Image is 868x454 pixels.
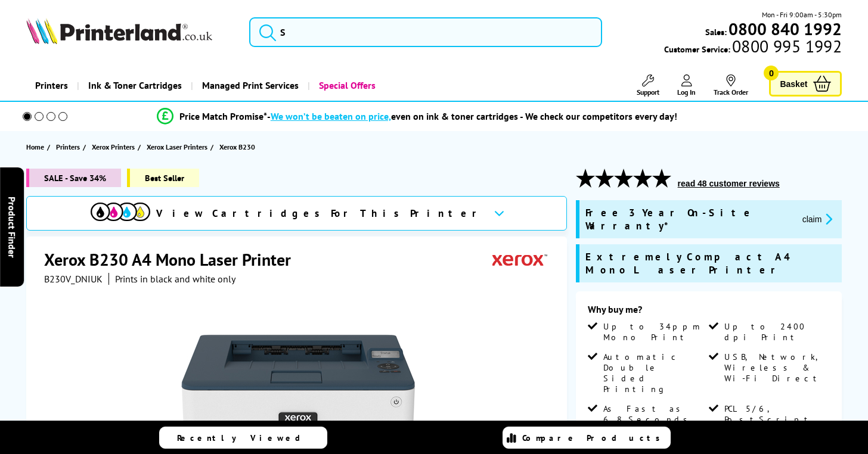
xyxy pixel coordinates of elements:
img: Xerox [492,248,547,270]
span: 0800 995 1992 [730,41,842,52]
span: Basket [780,76,807,92]
span: Xerox Laser Printers [147,141,207,153]
a: Xerox Printers [92,141,138,153]
span: Ink & Toner Cartridges [88,70,182,101]
a: Support [637,74,659,97]
span: Extremely Compact A4 Mono Laser Printer [585,250,836,276]
a: Ink & Toner Cartridges [77,70,191,101]
span: Home [26,141,44,153]
i: Prints in black and white only [115,273,235,285]
img: View Cartridges [91,203,150,221]
span: USB, Network, Wireless & Wi-Fi Direct [724,352,827,384]
span: Printers [56,141,80,153]
button: promo-description [799,212,836,226]
span: SALE - Save 34% [26,169,121,187]
a: Printers [26,70,77,101]
span: Up to 34ppm Mono Print [603,321,706,343]
a: Track Order [714,74,748,97]
span: Free 3 Year On-Site Warranty* [585,206,793,232]
span: 0 [764,66,779,80]
div: Why buy me? [588,303,830,321]
span: Log In [677,88,696,97]
span: Compare Products [522,433,666,443]
li: modal_Promise [6,106,828,127]
span: PCL 5/6, PostScript 3 [724,403,827,436]
button: read 48 customer reviews [674,178,783,189]
span: Xerox Printers [92,141,135,153]
span: We won’t be beaten on price, [271,110,391,122]
img: Printerland Logo [26,18,212,44]
a: Log In [677,74,696,97]
a: Managed Print Services [191,70,308,101]
a: Xerox B230 [219,141,258,153]
span: Up to 2400 dpi Print [724,321,827,343]
input: S [249,17,602,47]
span: Best Seller [127,169,199,187]
h1: Xerox B230 A4 Mono Laser Printer [44,248,303,270]
span: Automatic Double Sided Printing [603,352,706,394]
a: Basket 0 [769,71,842,97]
b: 0800 840 1992 [728,18,842,40]
a: Home [26,141,47,153]
a: Special Offers [308,70,385,101]
span: Customer Service: [664,41,842,55]
span: View Cartridges For This Printer [156,207,484,220]
span: Mon - Fri 9:00am - 5:30pm [762,9,842,20]
a: 0800 840 1992 [727,23,842,35]
a: Xerox Laser Printers [147,141,210,153]
div: - even on ink & toner cartridges - We check our competitors every day! [267,110,677,122]
span: Sales: [705,26,727,38]
span: As Fast as 6.8 Seconds First page [603,403,706,436]
span: Price Match Promise* [179,110,267,122]
span: Product Finder [6,197,18,258]
span: Support [637,88,659,97]
span: B230V_DNIUK [44,273,103,285]
a: Printerland Logo [26,18,234,46]
span: Xerox B230 [219,141,255,153]
a: Recently Viewed [159,427,327,449]
a: Printers [56,141,83,153]
span: Recently Viewed [177,433,312,443]
a: Compare Products [503,427,671,449]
